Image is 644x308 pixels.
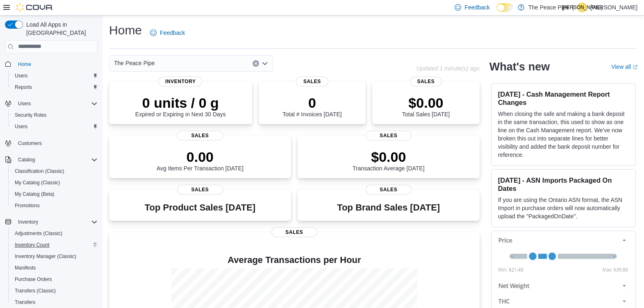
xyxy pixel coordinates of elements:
[15,123,27,130] span: Users
[366,131,412,140] span: Sales
[8,251,101,262] button: Inventory Manager (Classic)
[633,65,637,70] svg: External link
[11,229,66,238] a: Adjustments (Classic)
[11,274,98,284] span: Purchase Orders
[11,251,80,261] a: Inventory Manager (Classic)
[271,227,317,237] span: Sales
[11,110,50,120] a: Security Roles
[18,140,42,147] span: Customers
[11,166,68,176] a: Classification (Classic)
[562,2,603,12] span: [PERSON_NAME]
[8,297,101,308] button: Transfers
[11,240,98,250] span: Inventory Count
[410,77,442,86] span: Sales
[11,229,98,238] span: Adjustments (Classic)
[109,22,142,38] h1: Home
[157,149,243,165] p: 0.00
[15,155,38,165] button: Catalog
[353,149,425,172] div: Transaction Average [DATE]
[498,90,629,106] h3: [DATE] - Cash Management Report Changes
[18,100,31,107] span: Users
[11,240,53,250] a: Inventory Count
[15,217,98,227] span: Inventory
[577,2,587,12] div: Jihan Al-Zawati
[15,276,52,283] span: Purchase Orders
[18,219,38,225] span: Inventory
[15,99,98,109] span: Users
[15,155,98,165] span: Catalog
[15,230,62,237] span: Adjustments (Classic)
[11,178,64,188] a: My Catalog (Classic)
[11,251,98,261] span: Inventory Manager (Classic)
[177,131,223,140] span: Sales
[8,82,101,93] button: Reports
[11,201,98,211] span: Promotions
[11,297,98,307] span: Transfers
[15,265,36,271] span: Manifests
[402,95,450,111] p: $0.00
[15,138,45,148] a: Customers
[11,274,55,284] a: Purchase Orders
[15,217,41,227] button: Inventory
[11,189,58,199] a: My Catalog (Beta)
[2,98,101,109] button: Users
[498,196,629,220] p: If you are using the Ontario ASN format, the ASN Import in purchase orders will now automatically...
[590,2,637,12] p: [PERSON_NAME]
[23,20,98,37] span: Load All Apps in [GEOGRAPHIC_DATA]
[15,138,98,148] span: Customers
[114,58,155,68] span: The Peace Pipe
[8,177,101,188] button: My Catalog (Classic)
[135,95,226,118] div: Expired or Expiring in Next 30 Days
[135,95,226,111] p: 0 units / 0 g
[15,202,40,209] span: Promotions
[11,189,98,199] span: My Catalog (Beta)
[160,29,185,37] span: Feedback
[464,3,489,11] span: Feedback
[8,188,101,200] button: My Catalog (Beta)
[11,82,98,92] span: Reports
[416,65,479,72] p: Updated 1 minute(s) ago
[16,3,53,11] img: Cova
[2,137,101,149] button: Customers
[11,263,98,273] span: Manifests
[8,285,101,297] button: Transfers (Classic)
[8,121,101,132] button: Users
[489,60,550,73] h2: What's new
[611,63,637,70] a: View allExternal link
[15,253,76,260] span: Inventory Manager (Classic)
[11,166,98,176] span: Classification (Classic)
[145,203,255,213] h3: Top Product Sales [DATE]
[11,286,59,296] a: Transfers (Classic)
[15,72,27,79] span: Users
[2,58,101,70] button: Home
[337,203,440,213] h3: Top Brand Sales [DATE]
[157,149,243,172] div: Avg Items Per Transaction [DATE]
[15,179,60,186] span: My Catalog (Classic)
[147,25,188,41] a: Feedback
[177,185,223,195] span: Sales
[15,59,98,69] span: Home
[2,216,101,228] button: Inventory
[15,242,50,248] span: Inventory Count
[11,178,98,188] span: My Catalog (Classic)
[15,59,34,69] a: Home
[8,109,101,121] button: Security Roles
[159,77,203,86] span: Inventory
[11,297,39,307] a: Transfers
[11,82,35,92] a: Reports
[11,263,39,273] a: Manifests
[2,154,101,165] button: Catalog
[366,185,412,195] span: Sales
[8,70,101,82] button: Users
[18,61,31,68] span: Home
[15,191,55,197] span: My Catalog (Beta)
[15,288,56,294] span: Transfers (Classic)
[15,112,46,118] span: Security Roles
[496,3,514,12] input: Dark Mode
[353,149,425,165] p: $0.00
[282,95,341,111] p: 0
[282,95,341,118] div: Total # Invoices [DATE]
[11,71,98,81] span: Users
[18,156,35,163] span: Catalog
